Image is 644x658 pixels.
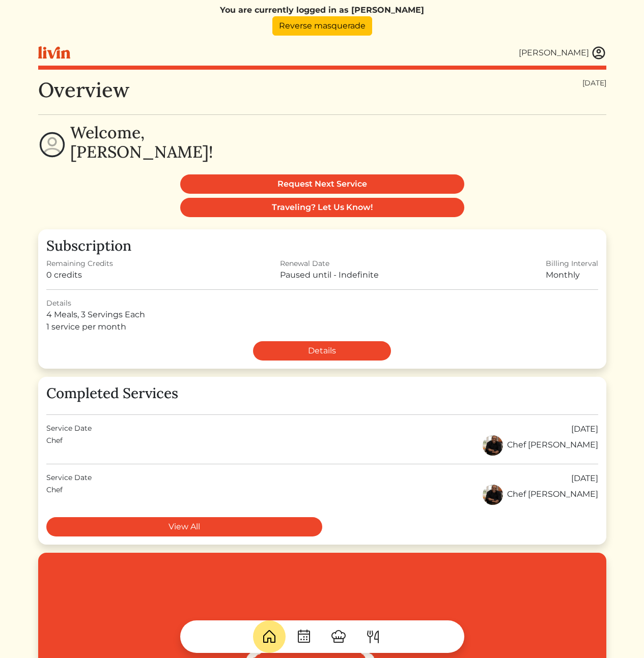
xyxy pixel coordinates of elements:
a: Reverse masquerade [272,16,372,36]
div: Paused until - Indefinite [280,269,379,281]
a: Details [253,341,391,361]
img: CalendarDots-5bcf9d9080389f2a281d69619e1c85352834be518fbc73d9501aef674afc0d57.svg [296,629,312,645]
a: Traveling? Let Us Know! [180,198,464,217]
a: Request Next Service [180,174,464,194]
div: Service Date [46,472,92,485]
div: Service Date [46,423,92,435]
div: Renewal Date [280,258,379,269]
div: Chef [PERSON_NAME] [483,485,598,505]
img: a8ea2348a1285081249d78c679538599 [483,485,503,505]
h1: Overview [38,78,129,102]
a: View All [46,517,322,536]
div: [DATE] [571,472,598,485]
div: [PERSON_NAME] [519,47,589,59]
div: Details [46,298,598,309]
div: Monthly [546,269,598,281]
img: user_account-e6e16d2ec92f44fc35f99ef0dc9cddf60790bfa021a6ecb1c896eb5d2907b31c.svg [591,45,606,61]
div: Chef [46,485,63,505]
img: ForkKnife-55491504ffdb50bab0c1e09e7649658475375261d09fd45db06cec23bce548bf.svg [365,629,381,645]
div: [DATE] [582,78,606,88]
img: ChefHat-a374fb509e4f37eb0702ca99f5f64f3b6956810f32a249b33092029f8484b388.svg [330,629,347,645]
img: House-9bf13187bcbb5817f509fe5e7408150f90897510c4275e13d0d5fca38e0b5951.svg [261,629,277,645]
div: Chef [46,435,63,456]
div: [DATE] [571,423,598,435]
img: profile-circle-6dcd711754eaac681cb4e5fa6e5947ecf152da99a3a386d1f417117c42b37ef2.svg [38,131,66,159]
div: Chef [PERSON_NAME] [483,435,598,456]
div: Billing Interval [546,258,598,269]
div: 4 Meals, 3 Servings Each [46,309,598,321]
h3: Completed Services [46,385,598,402]
h3: Subscription [46,237,598,255]
div: 0 credits [46,269,113,281]
h2: Welcome, [PERSON_NAME]! [70,123,213,162]
div: 1 service per month [46,321,598,333]
img: livin-logo-a0d97d1a881af30f6274990eb6222085a2533c92bbd1e4f22c21b4f0d0e3210c.svg [38,46,70,59]
div: Remaining Credits [46,258,113,269]
img: a8ea2348a1285081249d78c679538599 [483,435,503,456]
